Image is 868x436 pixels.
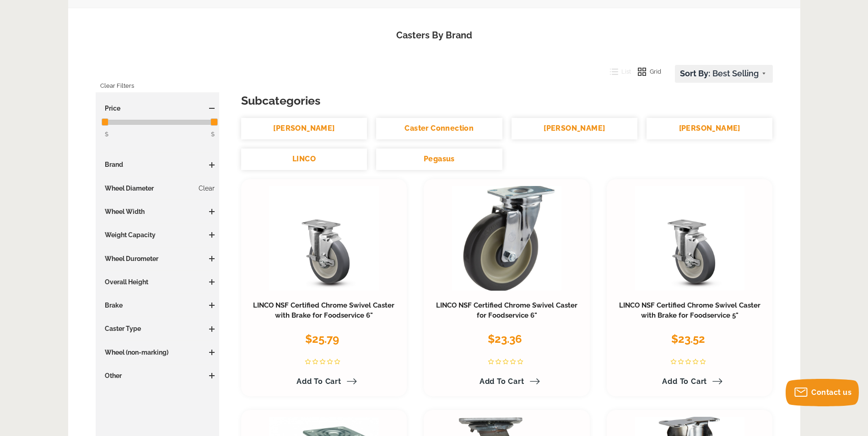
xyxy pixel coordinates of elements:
h3: Subcategories [241,92,773,109]
a: Clear Filters [100,79,134,93]
h3: Overall Height [100,277,215,287]
span: $23.36 [488,332,522,346]
h3: Other [100,371,215,380]
a: Clear [199,184,215,193]
a: [PERSON_NAME] [512,118,637,139]
span: $ [211,129,215,139]
button: Contact us [786,379,859,406]
h3: Wheel Width [100,207,215,216]
a: Add to Cart [291,374,357,389]
h3: Weight Capacity [100,230,215,239]
span: $ [105,131,108,138]
h3: Wheel Durometer [100,254,215,263]
h3: Wheel Diameter [100,184,215,193]
h3: Caster Type [100,324,215,333]
a: Add to Cart [474,374,540,389]
h3: Wheel (non-marking) [100,348,215,357]
span: Contact us [811,388,852,397]
a: Caster Connection [376,118,502,139]
span: Add to Cart [297,377,341,386]
span: Add to Cart [480,377,524,386]
button: Grid [631,65,661,79]
span: $25.79 [305,332,339,346]
span: $23.52 [671,332,705,346]
h3: Brand [100,160,215,169]
a: LINCO [241,149,367,170]
a: LINCO NSF Certified Chrome Swivel Caster with Brake for Foodservice 6" [253,301,394,319]
a: Pegasus [376,149,502,170]
h3: Brake [100,301,215,310]
a: Add to Cart [657,374,722,389]
span: Add to Cart [662,377,707,386]
a: LINCO NSF Certified Chrome Swivel Caster for Foodservice 6" [436,301,577,319]
a: [PERSON_NAME] [647,118,772,139]
a: [PERSON_NAME] [241,118,367,139]
h3: Price [100,104,215,113]
a: LINCO NSF Certified Chrome Swivel Caster with Brake for Foodservice 5" [619,301,760,319]
button: List [603,65,631,79]
h1: Casters By Brand [82,29,787,42]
